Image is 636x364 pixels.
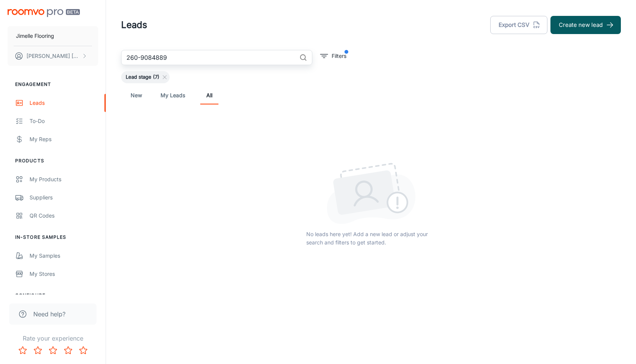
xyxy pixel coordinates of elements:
[30,99,98,107] div: Leads
[8,9,80,17] img: Roomvo PRO Beta
[30,175,98,184] div: My Products
[161,86,185,104] a: My Leads
[490,16,547,34] button: Export CSV
[16,32,54,40] p: Jimelle Flooring
[318,50,348,62] button: filter
[121,73,164,81] span: Lead stage (7)
[45,343,61,358] button: Rate 3 star
[30,343,45,358] button: Rate 2 star
[30,117,98,125] div: To-do
[26,52,80,60] p: [PERSON_NAME] [PERSON_NAME]
[8,26,98,46] button: Jimelle Flooring
[30,193,98,202] div: Suppliers
[121,18,147,32] h1: Leads
[6,334,100,343] p: Rate your experience
[121,50,296,65] input: Search
[33,310,65,319] span: Need help?
[15,343,30,358] button: Rate 1 star
[76,343,91,358] button: Rate 5 star
[127,86,145,104] a: New
[200,86,218,104] a: All
[30,270,98,278] div: My Stores
[30,135,98,143] div: My Reps
[332,52,346,60] p: Filters
[306,230,436,247] p: No leads here yet! Add a new lead or adjust your search and filters to get started.
[30,212,98,220] div: QR Codes
[30,252,98,260] div: My Samples
[327,163,416,224] img: lead_empty_state.png
[550,16,621,34] button: Create new lead
[121,71,170,83] div: Lead stage (7)
[61,343,76,358] button: Rate 4 star
[8,46,98,66] button: [PERSON_NAME] [PERSON_NAME]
